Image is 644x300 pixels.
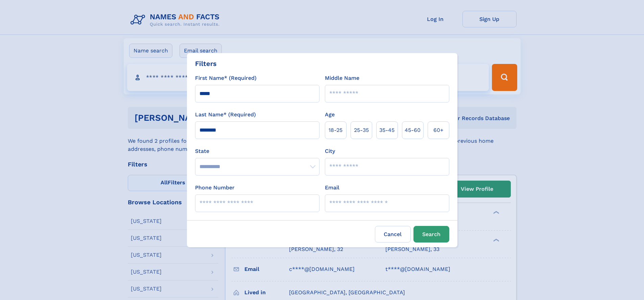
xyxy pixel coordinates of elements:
[195,74,257,82] label: First Name* (Required)
[195,111,256,119] label: Last Name* (Required)
[379,126,395,134] span: 35‑45
[405,126,421,134] span: 45‑60
[195,59,217,69] div: Filters
[433,126,444,134] span: 60+
[325,147,335,155] label: City
[325,184,339,192] label: Email
[375,226,411,243] label: Cancel
[329,126,342,134] span: 18‑25
[325,74,359,82] label: Middle Name
[195,147,319,155] label: State
[325,111,335,119] label: Age
[354,126,369,134] span: 25‑35
[195,184,235,192] label: Phone Number
[413,226,449,243] button: Search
